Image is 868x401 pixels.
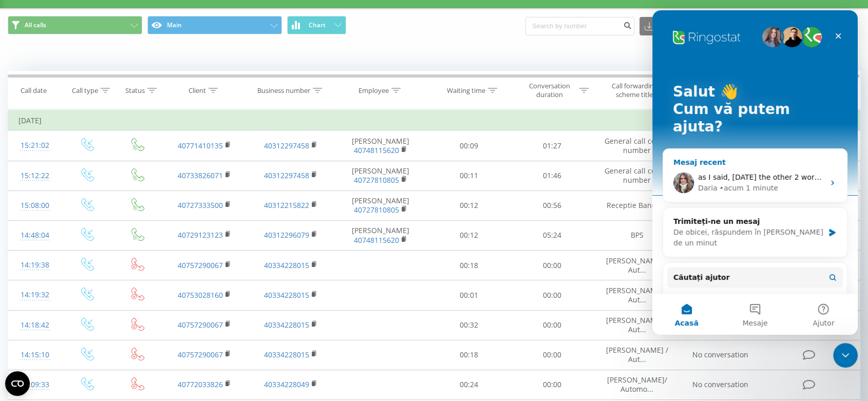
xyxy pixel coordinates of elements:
td: 00:00 [511,370,594,399]
span: [PERSON_NAME] / Aut... [606,256,668,275]
td: 00:18 [427,251,511,280]
td: 00:56 [511,190,594,220]
a: 40727810805 [354,205,399,215]
td: 00:01 [427,280,511,310]
a: 40334228049 [264,379,309,389]
div: 15:08:00 [18,196,51,216]
td: 00:18 [427,340,511,370]
div: Închidere [177,16,195,35]
td: [PERSON_NAME] [334,220,427,250]
div: 14:19:32 [18,285,51,305]
span: [PERSON_NAME] / Aut... [606,285,668,304]
td: 00:32 [427,310,511,340]
a: 40753028160 [178,290,223,300]
a: 40334228015 [264,290,309,300]
div: 14:18:42 [18,315,51,335]
td: BPS [594,220,680,250]
td: 00:12 [427,190,511,220]
button: All calls [8,16,142,34]
div: Employee [358,86,389,95]
a: 40334228015 [264,260,309,270]
td: 00:11 [427,161,511,190]
div: Call type [72,86,98,95]
div: Trimiteți-ne un mesaj [21,206,172,217]
div: 14:48:04 [18,225,51,245]
td: [PERSON_NAME] [334,190,427,220]
span: as I said, [DATE] the other 2 worked, only [PERSON_NAME]'s one did not work at all during this en... [46,163,437,171]
a: 40312297458 [264,170,309,180]
div: De obicei, răspundem în [PERSON_NAME] de un minut [21,217,172,238]
button: Main [147,16,282,34]
input: Search by number [525,17,634,35]
a: 40727333500 [178,200,223,210]
span: Chart [309,22,326,29]
td: 05:24 [511,220,594,250]
a: 40312297458 [264,141,309,150]
div: Conversation duration [522,82,577,99]
div: • acum 1 minute [67,173,126,183]
div: Call forwarding scheme title [607,82,662,99]
span: [PERSON_NAME] / Aut... [606,345,668,364]
button: Export [639,17,695,35]
a: 40771410135 [178,141,223,150]
a: 40334228015 [264,350,309,359]
div: 15:12:22 [18,166,51,186]
iframe: Intercom live chat [652,10,858,335]
span: No conversation [692,379,748,389]
span: Căutați ajutor [21,262,78,273]
iframe: Intercom live chat [833,343,858,368]
a: 40748115620 [354,145,399,155]
div: Trimiteți-ne un mesajDe obicei, răspundem în [PERSON_NAME] de un minut [10,197,195,247]
td: 00:00 [511,251,594,280]
a: 40727810805 [354,175,399,185]
div: 14:09:33 [18,375,51,395]
div: Business number [257,86,310,95]
span: [PERSON_NAME] / Aut... [606,315,668,334]
a: 40757290067 [178,350,223,359]
span: [PERSON_NAME]/ Automo... [607,375,667,394]
div: Waiting time [447,86,485,95]
span: Ajutor [160,309,182,316]
div: 14:19:38 [18,255,51,275]
div: Call date [21,86,47,95]
a: 40312215822 [264,200,309,210]
div: Status [125,86,145,95]
td: 00:00 [511,310,594,340]
div: 14:15:10 [18,345,51,365]
span: Mesaje [90,309,115,316]
td: 00:00 [511,280,594,310]
a: 40312296079 [264,230,309,240]
td: 00:24 [427,370,511,399]
button: Open CMP widget [5,371,30,396]
span: Acasă [22,309,46,316]
td: General call center number [594,131,680,161]
div: Client [188,86,206,95]
a: 40772033826 [178,379,223,389]
button: Chart [287,16,346,34]
a: 40334228015 [264,320,309,330]
div: Daria [46,173,65,183]
span: No conversation [692,350,748,359]
a: 40733826071 [178,170,223,180]
a: 40757290067 [178,320,223,330]
span: All calls [25,21,46,29]
td: General call center number [594,161,680,190]
td: 01:46 [511,161,594,190]
button: Ajutor [137,283,205,324]
td: 01:27 [511,131,594,161]
a: 40757290067 [178,260,223,270]
div: 15:21:02 [18,136,51,156]
td: [PERSON_NAME] [334,161,427,190]
button: Căutați ajutor [15,257,191,277]
button: Mesaje [68,283,137,324]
